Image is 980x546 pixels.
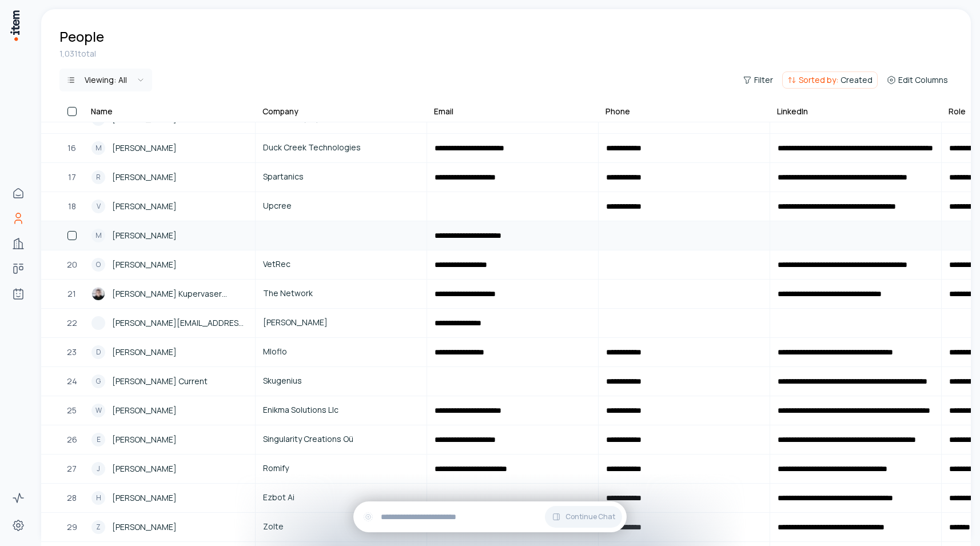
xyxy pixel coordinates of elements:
[256,164,426,191] a: Spartanics
[256,251,426,278] a: VetRec
[7,207,30,230] a: People
[91,141,105,155] div: M
[263,141,419,154] span: Duck Creek Technologies
[67,404,77,417] span: 25
[91,491,105,505] div: H
[91,404,105,417] div: W
[263,374,419,387] span: Skugenius
[605,106,630,117] div: Phone
[112,258,177,271] span: [PERSON_NAME]
[112,346,177,358] span: [PERSON_NAME]
[91,229,105,242] div: M
[67,346,77,358] span: 23
[91,287,105,301] img: Andres Kupervaser Gould
[91,200,105,213] div: V
[112,375,208,388] span: [PERSON_NAME] Current
[7,257,30,280] a: Deals
[91,106,113,117] div: Name
[256,513,426,541] a: Zolte
[112,404,177,417] span: [PERSON_NAME]
[112,492,177,504] span: [PERSON_NAME]
[68,200,76,213] span: 18
[85,484,254,512] a: H[PERSON_NAME]
[91,170,105,184] div: R
[112,463,177,475] span: [PERSON_NAME]
[67,433,77,446] span: 26
[67,492,77,504] span: 28
[256,309,426,337] a: [PERSON_NAME]
[85,222,254,249] a: M[PERSON_NAME]
[263,433,419,445] span: Singularity Creations Oü
[256,338,426,366] a: Mloflo
[263,491,419,504] span: Ezbot Ai
[7,182,30,205] a: Home
[9,9,21,42] img: Item Brain Logo
[85,251,254,278] a: O[PERSON_NAME]
[256,426,426,453] a: Singularity Creations Oü
[67,375,77,388] span: 24
[91,462,105,476] div: J
[7,282,30,305] a: Agents
[263,170,419,183] span: Spartanics
[7,487,30,509] a: Activity
[799,74,838,86] span: Sorted by:
[112,171,177,184] span: [PERSON_NAME]
[263,258,419,270] span: VetRec
[256,280,426,308] a: The Network
[263,287,419,300] span: The Network
[263,316,419,329] span: [PERSON_NAME]
[85,455,254,483] a: J[PERSON_NAME]
[67,463,77,475] span: 27
[7,232,30,255] a: Companies
[263,404,419,416] span: Enikma Solutions Llc
[882,72,953,88] button: Edit Columns
[59,48,953,59] div: 1,031 total
[67,142,76,154] span: 16
[112,317,248,329] span: [PERSON_NAME][EMAIL_ADDRESS][PERSON_NAME][DOMAIN_NAME]
[434,106,453,117] div: Email
[112,521,177,533] span: [PERSON_NAME]
[263,462,419,475] span: Romify
[85,193,254,220] a: V[PERSON_NAME]
[565,512,615,521] span: Continue Chat
[67,288,76,300] span: 21
[112,288,248,300] span: [PERSON_NAME] Kupervaser [PERSON_NAME]
[67,521,77,533] span: 29
[256,193,426,220] a: Upcree
[112,433,177,446] span: [PERSON_NAME]
[91,433,105,447] div: E
[256,134,426,162] a: Duck Creek Technologies
[112,142,177,154] span: [PERSON_NAME]
[67,258,77,271] span: 20
[91,258,105,272] div: O
[256,455,426,483] a: Romify
[263,200,419,212] span: Upcree
[112,200,177,213] span: [PERSON_NAME]
[85,368,254,395] a: G[PERSON_NAME] Current
[85,397,254,424] a: W[PERSON_NAME]
[754,74,773,86] span: Filter
[85,426,254,453] a: E[PERSON_NAME]
[85,74,127,86] div: Viewing:
[256,484,426,512] a: Ezbot Ai
[840,74,873,86] span: Created
[91,374,105,388] div: G
[59,27,104,46] h1: People
[256,397,426,424] a: Enikma Solutions Llc
[738,72,778,88] button: Filter
[545,506,622,528] button: Continue Chat
[262,106,298,117] div: Company
[7,514,30,537] a: Settings
[67,317,77,329] span: 22
[263,345,419,358] span: Mloflo
[256,368,426,395] a: Skugenius
[263,520,419,533] span: Zolte
[898,74,948,86] span: Edit Columns
[353,501,627,532] div: Continue Chat
[777,106,808,117] div: LinkedIn
[68,171,76,184] span: 17
[91,345,105,359] div: D
[85,280,254,308] a: Andres Kupervaser Gould[PERSON_NAME] Kupervaser [PERSON_NAME]
[85,164,254,191] a: R[PERSON_NAME]
[85,338,254,366] a: D[PERSON_NAME]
